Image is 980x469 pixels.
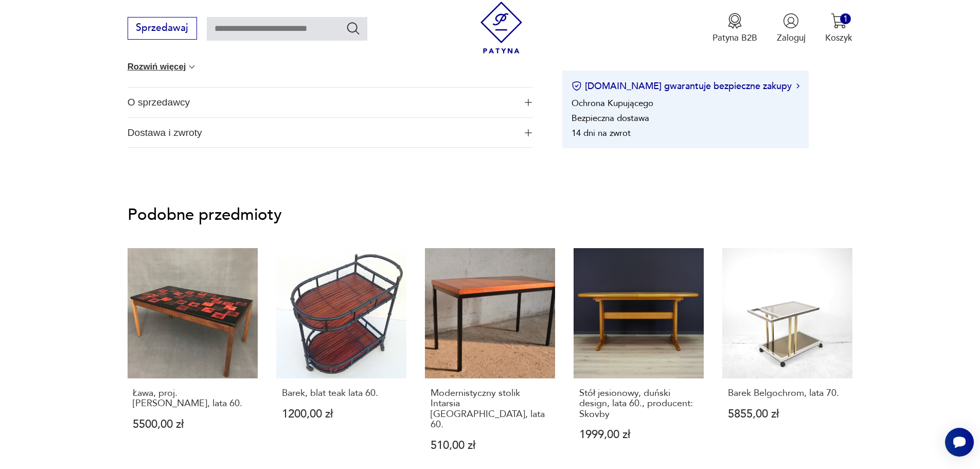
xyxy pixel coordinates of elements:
[133,419,252,430] p: 5500,00 zł
[579,388,699,420] p: Stół jesionowy, duński design, lata 60., producent: Skovby
[282,409,401,420] p: 1200,00 zł
[783,13,799,29] img: Ikonka użytkownika
[825,13,852,44] button: 1Koszyk
[431,388,550,430] p: Modernistyczny stolik Intarsia [GEOGRAPHIC_DATA], lata 60.
[525,99,532,106] img: Ikona plusa
[282,388,401,398] p: Barek, blat teak lata 60.
[796,83,799,89] img: Ikona strzałki w prawo
[187,62,197,72] img: chevron down
[128,118,533,148] button: Ikona plusaDostawa i zwroty
[840,13,851,24] div: 1
[572,127,631,138] li: 14 dni na zwrot
[475,2,527,54] img: Patyna - sklep z meblami i dekoracjami vintage
[727,13,743,29] img: Ikona medalu
[133,388,252,409] p: Ława, proj. [PERSON_NAME], lata 60.
[431,440,550,451] p: 510,00 zł
[945,428,974,457] iframe: Smartsupp widget button
[128,118,516,148] span: Dostawa i zwroty
[712,32,757,44] p: Patyna B2B
[128,62,198,72] button: Rozwiń więcej
[128,207,853,222] p: Podobne przedmioty
[712,13,757,44] a: Ikona medaluPatyna B2B
[128,88,516,117] span: O sprzedawcy
[777,13,806,44] button: Zaloguj
[128,17,197,40] button: Sprzedawaj
[728,409,847,420] p: 5855,00 zł
[572,97,653,109] li: Ochrona Kupującego
[712,13,757,44] button: Patyna B2B
[777,32,806,44] p: Zaloguj
[825,32,852,44] p: Koszyk
[128,25,197,33] a: Sprzedawaj
[728,388,847,398] p: Barek Belgochrom, lata 70.
[579,429,699,440] p: 1999,00 zł
[572,81,582,91] img: Ikona certyfikatu
[128,88,533,117] button: Ikona plusaO sprzedawcy
[346,21,361,36] button: Szukaj
[572,112,649,124] li: Bezpieczna dostawa
[525,129,532,136] img: Ikona plusa
[831,13,847,29] img: Ikona koszyka
[572,79,799,92] button: [DOMAIN_NAME] gwarantuje bezpieczne zakupy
